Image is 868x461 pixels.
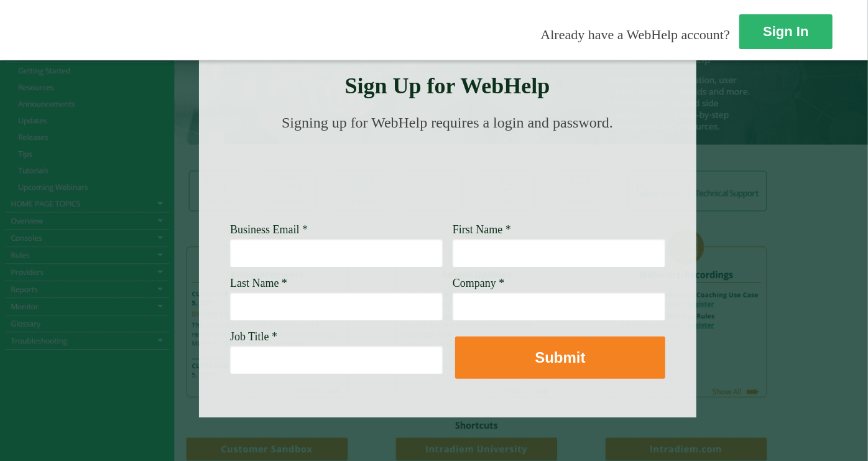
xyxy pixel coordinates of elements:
[535,349,585,366] strong: Submit
[455,337,665,379] button: Submit
[230,223,308,236] span: Business Email *
[541,27,730,42] span: Already have a WebHelp account?
[282,114,613,131] span: Signing up for WebHelp requires a login and password.
[763,24,808,39] strong: Sign In
[345,73,550,98] strong: Sign Up for WebHelp
[238,144,658,206] img: Need Credentials? Sign up below. Have Credentials? Use the sign-in button.
[739,14,833,49] a: Sign In
[453,277,505,289] span: Company *
[230,330,277,343] span: Job Title *
[453,223,511,236] span: First Name *
[230,277,287,289] span: Last Name *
